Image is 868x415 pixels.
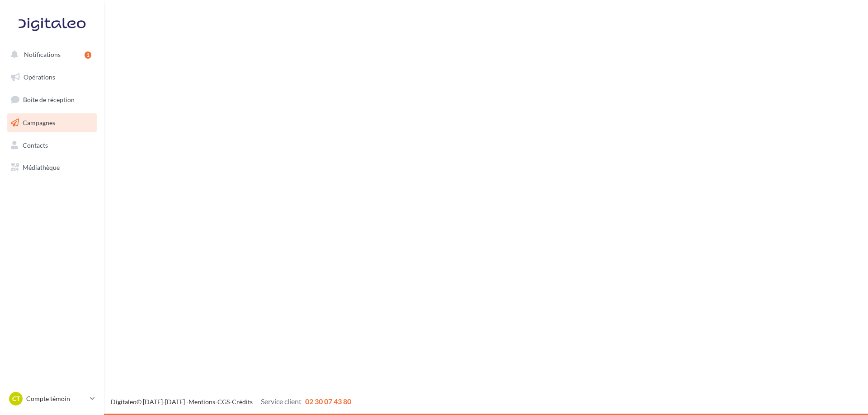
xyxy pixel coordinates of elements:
a: Mentions [189,398,215,406]
span: Notifications [24,51,61,58]
span: Contacts [23,141,48,149]
a: Crédits [232,398,253,406]
a: Digitaleo [111,398,137,406]
a: Médiathèque [5,158,99,177]
a: Ct Compte témoin [7,390,97,407]
span: Ct [12,394,20,403]
a: Opérations [5,68,99,87]
span: Service client [261,397,302,406]
span: Opérations [24,73,55,81]
span: © [DATE]-[DATE] - - - [111,398,351,406]
span: Médiathèque [23,163,60,171]
span: 02 30 07 43 80 [305,397,351,406]
p: Compte témoin [26,394,86,403]
span: Boîte de réception [23,96,75,103]
button: Notifications 1 [5,45,95,64]
a: CGS [217,398,230,406]
div: 1 [85,51,91,59]
a: Boîte de réception [5,90,99,109]
a: Contacts [5,136,99,155]
a: Campagnes [5,113,99,132]
span: Campagnes [23,119,55,126]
